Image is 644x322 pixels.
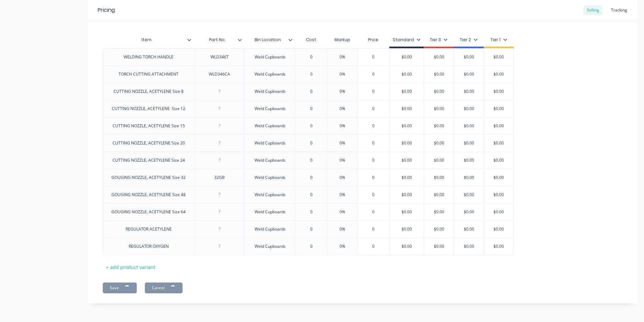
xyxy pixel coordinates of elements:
div: 0 [294,152,328,169]
div: Item [103,33,194,47]
div: Pricing [98,6,115,14]
div: $0.00 [390,238,424,255]
div: REGULATOR ACETYLENEWeld Cupboards00%0$0.00$0.00$0.00$0.00 [103,220,514,238]
div: $0.00 [422,135,456,152]
div: Bin Location [245,31,291,48]
div: $0.00 [422,100,456,117]
div: Weld Cupboards [249,122,291,130]
div: 0 [357,204,390,220]
div: CUTTING NOZZLE, ACETYLENE Size 15 [107,122,190,130]
div: Weld Cupboards [249,173,291,182]
div: WELDING TORCH HANDLE [118,53,179,61]
div: Price [357,33,390,47]
div: $0.00 [390,152,424,169]
div: 0 [357,186,390,203]
div: 0 [294,117,328,134]
div: 0% [326,49,359,65]
div: GOUGING NOZZLE, ACETYLENE Size 48Weld Cupboards00%0$0.00$0.00$0.00$0.00 [103,186,514,203]
div: $0.00 [390,117,424,134]
div: $0.00 [390,221,424,238]
div: CUTTING NOZZLE, ACETYLENE Size 24 [107,156,190,165]
div: $0.00 [452,100,486,117]
div: $0.00 [482,100,516,117]
div: Weld Cupboards [249,104,291,113]
div: $0.00 [452,49,486,65]
div: 0 [294,135,328,152]
div: 0% [326,221,359,238]
div: 0% [326,135,359,152]
div: Cost [295,33,327,47]
div: Weld Cupboards [249,156,291,165]
div: $0.00 [390,135,424,152]
div: GOUGING NOZZLE, ACETYLENE Size 64Weld Cupboards00%0$0.00$0.00$0.00$0.00 [103,203,514,220]
div: 0 [294,169,328,186]
div: CUTTING NOZZLE, ACETYLENE Size 20 [107,139,190,147]
button: Save [103,283,137,293]
div: $0.00 [452,152,486,169]
div: 0 [294,221,328,238]
div: $0.00 [452,221,486,238]
div: 0 [294,66,328,83]
div: $0.00 [482,152,516,169]
div: CUTTING NOZZLE, ACETYLENE Size 8 [108,87,189,96]
div: TORCH CUTTING ATTACHMENTWLD346CAWeld Cupboards00%0$0.00$0.00$0.00$0.00 [103,65,514,83]
div: WLD346CA [203,70,236,79]
div: Weld Cupboards [249,208,291,216]
div: $0.00 [482,169,516,186]
div: 0 [357,117,390,134]
div: GOUGING NOZZLE, ACETYLENE Size 64 [106,208,191,216]
div: $0.00 [452,204,486,220]
div: $0.00 [452,83,486,100]
div: Weld Cupboards [249,242,291,251]
div: Weld Cupboards [249,225,291,234]
div: $0.00 [422,221,456,238]
div: $0.00 [422,66,456,83]
div: $0.00 [390,169,424,186]
div: Weld Cupboards [249,70,291,79]
div: CUTTING NOZZLE, ACETYLENE Size 20Weld Cupboards00%0$0.00$0.00$0.00$0.00 [103,134,514,152]
div: 0 [294,100,328,117]
div: 0 [294,83,328,100]
div: $0.00 [482,221,516,238]
div: 0% [326,204,359,220]
div: $0.00 [422,117,456,134]
div: $0.00 [422,238,456,255]
div: 0 [357,152,390,169]
div: 0% [326,186,359,203]
div: CUTTING NOZZLE, ACETYLENE Size 15Weld Cupboards00%0$0.00$0.00$0.00$0.00 [103,117,514,134]
div: $0.00 [422,204,456,220]
div: WLD346T [203,53,236,61]
div: Selling [583,5,603,15]
div: $0.00 [452,238,486,255]
div: 0% [326,152,359,169]
div: 0% [326,238,359,255]
div: 0 [357,238,390,255]
div: 0% [326,169,359,186]
div: 0 [357,83,390,100]
div: Bin Location [245,33,295,47]
div: $0.00 [390,204,424,220]
div: Weld Cupboards [249,87,291,96]
div: 0 [357,135,390,152]
div: TORCH CUTTING ATTACHMENT [113,70,184,79]
div: $0.00 [390,49,424,65]
div: REGULATOR OXYGENWeld Cupboards00%0$0.00$0.00$0.00$0.00 [103,238,514,255]
div: Item [103,31,190,48]
div: Tier 1 [490,37,507,43]
div: $0.00 [452,186,486,203]
div: CUTTING NOZZLE, ACETYLENE Size 8Weld Cupboards00%0$0.00$0.00$0.00$0.00 [103,83,514,100]
div: $0.00 [390,100,424,117]
button: Cancel [145,283,183,293]
div: $0.00 [452,169,486,186]
div: 0 [357,100,390,117]
div: CUTTING NOZZLE, ACETYLENE Size 24Weld Cupboards00%0$0.00$0.00$0.00$0.00 [103,152,514,169]
div: 0 [294,49,328,65]
div: $0.00 [422,186,456,203]
div: $0.00 [482,204,516,220]
div: Weld Cupboards [249,190,291,199]
div: GOUGING NOZZLE, ACETYLENE Size 32 [106,173,191,182]
div: 0% [326,66,359,83]
div: $0.00 [452,66,486,83]
div: $0.00 [452,135,486,152]
div: $0.00 [390,66,424,83]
